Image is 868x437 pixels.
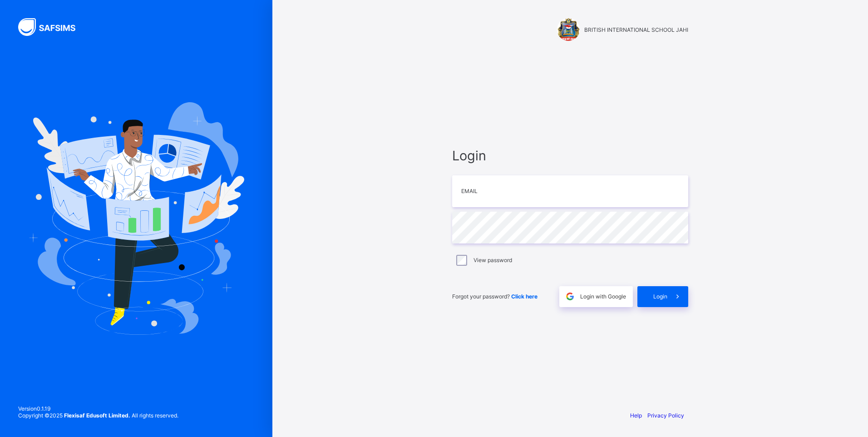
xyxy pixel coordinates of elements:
img: google.396cfc9801f0270233282035f929180a.svg [565,291,575,302]
span: Login [452,148,688,164]
a: Help [630,412,642,419]
a: Click here [511,293,538,300]
strong: Flexisaf Edusoft Limited. [64,412,130,419]
label: View password [473,257,512,263]
span: BRITISH INTERNATIONAL SCHOOL JAHI [584,26,688,33]
span: Forgot your password? [452,293,538,300]
span: Login [653,293,667,300]
img: SAFSIMS Logo [18,18,86,36]
span: Version 0.1.19 [18,405,178,412]
span: Login with Google [580,293,626,300]
img: Hero Image [28,102,244,335]
a: Privacy Policy [647,412,684,419]
span: Copyright © 2025 All rights reserved. [18,412,178,419]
